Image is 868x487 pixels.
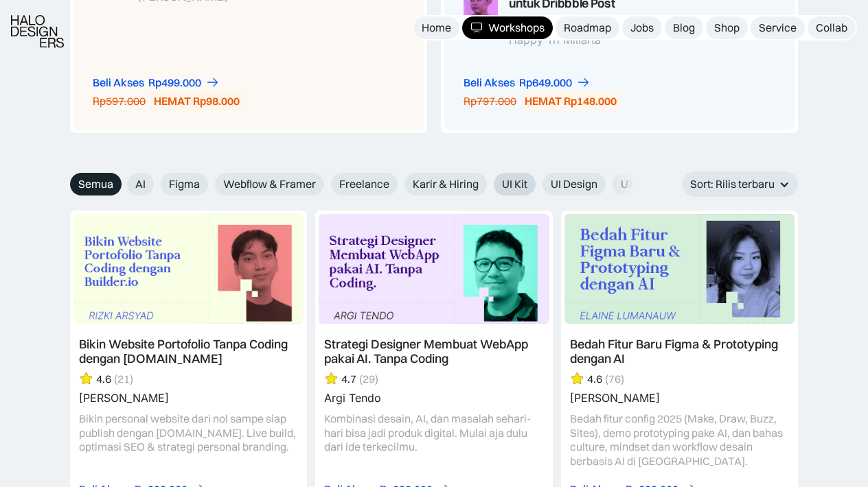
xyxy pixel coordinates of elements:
a: Service [751,16,805,39]
a: Shop [706,16,748,39]
span: UX Design [621,177,672,191]
a: Workshops [462,16,553,39]
div: HEMAT Rp148.000 [525,94,617,108]
div: Workshops [488,21,545,35]
div: Rp499.000 [148,75,201,90]
a: Beli AksesRp499.000 [93,75,220,90]
div: Beli Akses [93,75,144,90]
span: Freelance [339,177,389,191]
span: Semua [78,177,113,191]
span: Figma [169,177,200,191]
div: Rp797.000 [464,94,516,108]
div: Sort: Rilis terbaru [682,171,798,197]
div: Shop [714,21,740,35]
a: Roadmap [556,16,619,39]
div: Rp597.000 [93,94,146,108]
a: Blog [665,16,703,39]
span: Webflow & Framer [223,177,316,191]
div: Jobs [630,21,654,35]
span: UI Design [551,177,597,191]
div: Sort: Rilis terbaru [690,177,775,191]
div: Service [759,21,797,35]
div: Home [422,21,451,35]
form: Email Form [70,173,640,195]
div: Beli Akses [464,75,515,90]
a: Home [413,16,459,39]
div: Collab [816,21,847,35]
span: Karir & Hiring [413,177,479,191]
span: UI Kit [502,177,527,191]
div: Roadmap [564,21,611,35]
div: Rp649.000 [519,75,572,90]
a: Jobs [622,16,662,39]
a: Beli AksesRp649.000 [464,75,591,90]
div: HEMAT Rp98.000 [154,94,240,108]
span: AI [135,177,146,191]
a: Collab [808,16,856,39]
div: Blog [673,21,695,35]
